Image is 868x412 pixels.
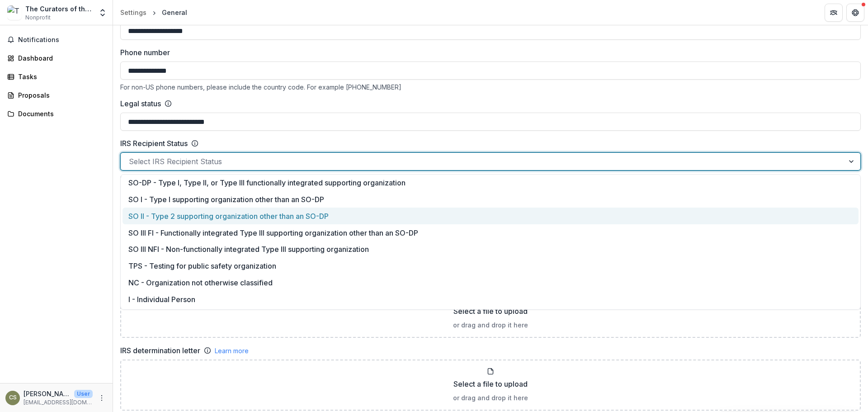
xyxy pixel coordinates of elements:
label: IRS Recipient Status [120,138,188,149]
a: Proposals [4,88,109,103]
div: SO-DP - Type I, Type II, or Type III functionally integrated supporting organization [123,175,859,191]
div: Documents [18,109,102,118]
nav: breadcrumb [117,6,191,19]
div: SO III FI - Functionally integrated Type III supporting organization other than an SO-DP [123,224,859,241]
div: NC - Organization not otherwise classified [123,275,859,291]
div: Dashboard [18,53,102,63]
p: Select a file to upload [453,306,528,317]
div: Tasks [18,72,102,81]
div: Settings [120,8,146,17]
a: Learn more [215,346,249,355]
a: Tasks [4,69,109,84]
label: Legal status [120,98,161,109]
div: Proposals [18,90,102,100]
div: Christopher Spilling [9,395,17,401]
div: I - Individual Person [123,291,859,308]
button: More [96,393,107,403]
button: Partners [825,4,843,22]
img: The Curators of the University of Missouri on behalf of UMSL [7,5,22,20]
p: User [74,390,93,398]
p: [PERSON_NAME] [24,389,71,398]
p: Select a file to upload [453,379,528,389]
div: SO I - Type I supporting organization other than an SO-DP [123,191,859,208]
div: SO III NFI - Non-functionally integrated Type III supporting organization [123,241,859,258]
div: TPS - Testing for public safety organization [123,258,859,275]
label: Phone number [120,47,855,58]
p: or drag and drop it here [453,320,528,330]
div: SO II - Type 2 supporting organization other than an SO-DP [123,208,859,224]
button: Notifications [4,33,109,47]
div: For non-US phone numbers, please include the country code. For example [PHONE_NUMBER] [120,83,861,91]
p: [EMAIL_ADDRESS][DOMAIN_NAME] [24,398,93,407]
p: or drag and drop it here [453,393,528,403]
label: IRS determination letter [120,345,200,356]
button: Open entity switcher [96,4,109,22]
a: Documents [4,106,109,121]
div: The Curators of the [GEOGRAPHIC_DATA][US_STATE] on behalf of UMSL [25,4,93,14]
span: Notifications [18,36,105,44]
a: Settings [117,6,150,19]
a: Dashboard [4,51,109,66]
button: Get Help [846,4,864,22]
span: Nonprofit [25,14,51,22]
div: General [162,8,187,17]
